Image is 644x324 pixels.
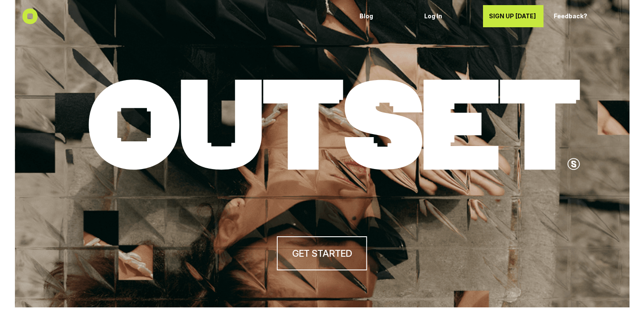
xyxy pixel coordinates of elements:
[424,13,473,20] p: Log In
[548,5,608,27] a: Feedback?
[292,247,352,260] h4: GET STARTED
[359,13,408,20] p: Blog
[483,5,543,27] a: SIGN UP [DATE]
[418,5,479,27] a: Log In
[354,5,414,27] a: Blog
[554,13,602,20] p: Feedback?
[277,236,367,270] a: GET STARTED
[489,13,538,20] p: SIGN UP [DATE]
